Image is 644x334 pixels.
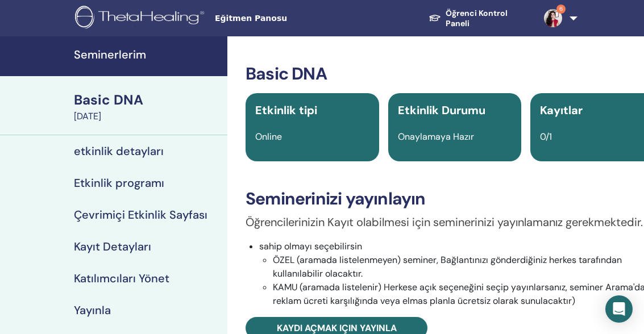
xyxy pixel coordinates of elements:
[74,144,164,158] h4: etkinlik detayları
[74,176,164,190] h4: Etkinlik programı
[277,322,397,334] span: Kaydı açmak için yayınla
[255,131,282,143] span: Online
[398,103,485,118] span: Etkinlik Durumu
[75,6,208,31] img: logo.png
[74,303,111,317] h4: Yayınla
[255,103,317,118] span: Etkinlik tipi
[544,9,562,27] img: default.jpg
[74,110,221,123] div: [DATE]
[605,295,633,323] div: Open Intercom Messenger
[74,48,221,61] h4: Seminerlerim
[429,14,441,22] img: graduation-cap-white.svg
[556,5,566,14] span: 6
[540,103,583,118] span: Kayıtlar
[74,240,151,253] h4: Kayıt Detayları
[67,90,227,123] a: Basic DNA[DATE]
[540,131,552,143] span: 0/1
[419,3,535,34] a: Öğrenci Kontrol Paneli
[215,12,385,24] span: Eğitmen Panosu
[398,131,474,143] span: Onaylamaya Hazır
[74,272,169,285] h4: Katılımcıları Yönet
[74,90,221,110] div: Basic DNA
[74,208,207,222] h4: Çevrimiçi Etkinlik Sayfası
